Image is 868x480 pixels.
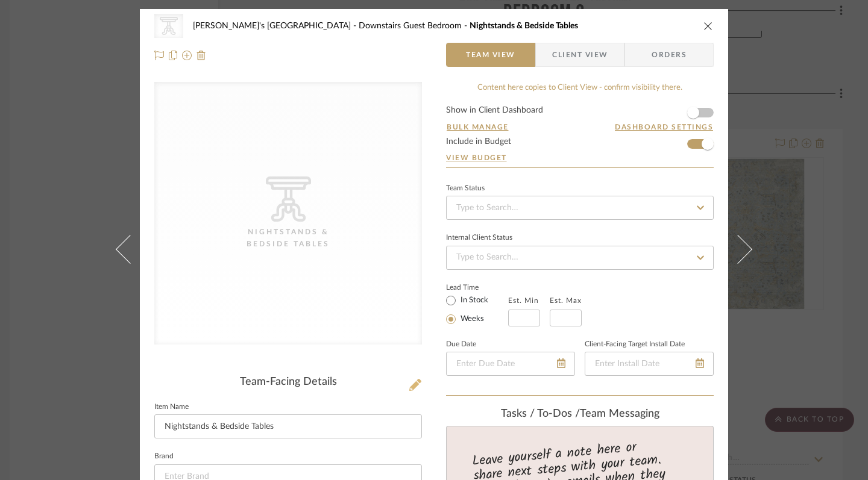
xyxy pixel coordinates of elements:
[446,235,512,241] div: Internal Client Status
[197,51,206,60] img: Remove from project
[638,43,700,67] span: Orders
[154,376,422,389] div: Team-Facing Details
[446,185,485,192] div: Team Status
[585,352,714,376] input: Enter Install Date
[501,408,580,419] span: Tasks / To-Dos /
[154,404,189,410] label: Item Name
[446,341,476,348] label: Due Date
[458,314,484,325] label: Weeks
[508,296,539,305] label: Est. Min
[470,22,578,30] span: Nightstands‎‎‏‏‎ & Bedside Tables
[550,296,582,305] label: Est. Max
[359,22,470,30] span: Downstairs Guest Bedroom
[446,82,714,94] div: Content here copies to Client View - confirm visibility there.
[703,20,714,31] button: close
[446,293,508,326] mat-radio-group: Select item type
[154,454,174,460] label: Brand
[193,22,359,30] span: [PERSON_NAME]'s [GEOGRAPHIC_DATA]
[446,122,509,132] button: Bulk Manage
[458,295,488,306] label: In Stock
[446,153,714,163] a: View Budget
[446,282,508,293] label: Lead Time
[154,414,422,438] input: Enter Item Name
[585,341,685,348] label: Client-Facing Target Install Date
[446,246,714,270] input: Type to Search…
[552,43,608,67] span: Client View
[446,196,714,220] input: Type to Search…
[614,122,714,132] button: Dashboard Settings
[446,352,575,376] input: Enter Due Date
[466,43,515,67] span: Team View
[446,408,714,421] div: team Messaging
[228,226,348,250] div: Nightstands‎‎‏‏‎ & Bedside Tables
